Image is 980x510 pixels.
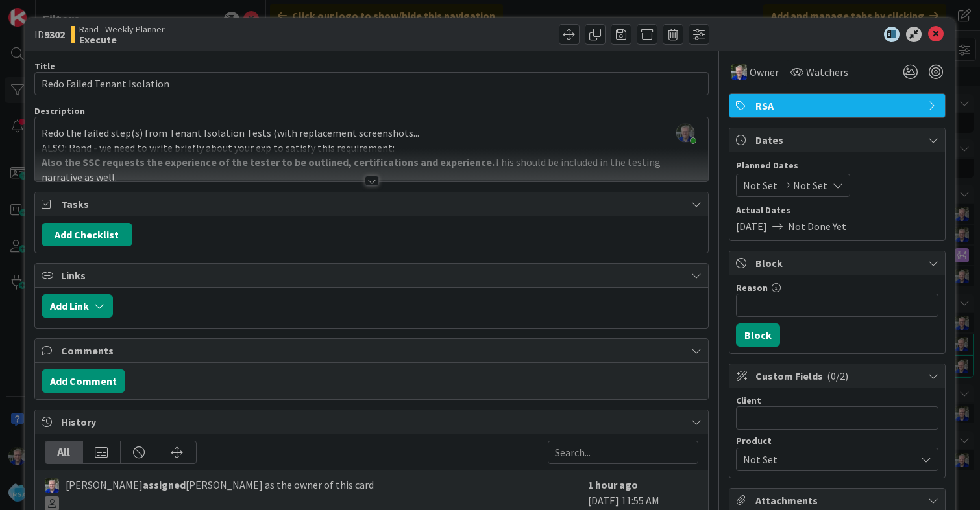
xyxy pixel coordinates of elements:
[61,196,685,212] span: Tasks
[45,478,59,493] img: RT
[736,159,938,172] span: Planned Dates
[61,414,685,430] span: History
[79,24,165,34] span: Rand - Weekly Planner
[42,223,132,246] button: Add Checklist
[61,343,685,358] span: Comments
[676,124,694,142] img: dsmZLUnTuYFdi5hULXkO8aZPw2wmkwfK.jpg
[42,141,702,156] p: ALSO: Rand - we need to write briefly about your exp to satisfy this requirement:
[755,98,922,113] span: RSA
[755,368,922,384] span: Custom Fields
[755,493,922,508] span: Attachments
[743,178,778,193] span: Not Set
[548,441,698,464] input: Search...
[736,282,768,294] label: Reason
[79,34,165,45] b: Execute
[34,72,709,95] input: type card name here...
[42,126,702,141] p: Redo the failed step(s) from Tenant Isolation Tests (with replacement screenshots...
[736,323,780,347] button: Block
[588,478,638,491] b: 1 hour ago
[44,28,65,41] b: 9302
[806,64,848,80] span: Watchers
[34,60,55,72] label: Title
[755,255,922,271] span: Block
[736,203,938,217] span: Actual Dates
[42,369,125,393] button: Add Comment
[827,369,848,382] span: ( 0/2 )
[793,178,827,193] span: Not Set
[750,64,779,80] span: Owner
[788,218,846,234] span: Not Done Yet
[736,436,938,445] div: Product
[34,105,85,117] span: Description
[42,294,113,318] button: Add Link
[34,27,65,42] span: ID
[45,441,83,463] div: All
[736,218,767,234] span: [DATE]
[736,395,761,406] label: Client
[731,64,747,80] img: RT
[143,478,186,491] b: assigned
[61,268,685,283] span: Links
[743,452,916,467] span: Not Set
[755,132,922,148] span: Dates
